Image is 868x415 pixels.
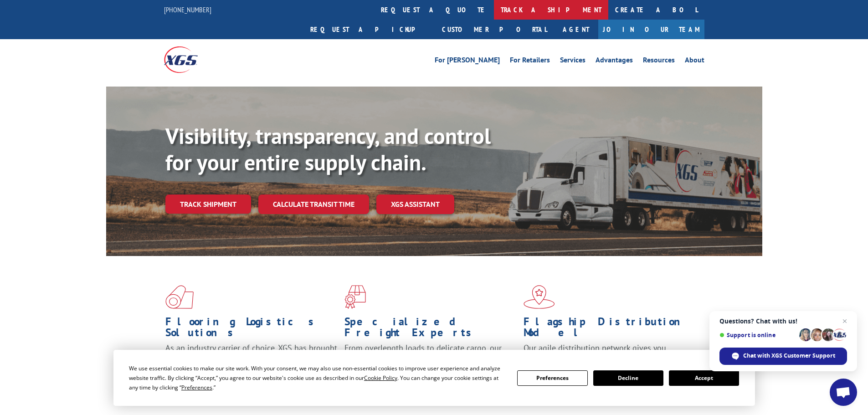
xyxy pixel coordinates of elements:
span: As an industry carrier of choice, XGS has brought innovation and dedication to flooring logistics... [165,343,337,375]
a: Resources [643,56,675,67]
p: From overlength loads to delicate cargo, our experienced staff knows the best way to move your fr... [344,343,517,383]
a: XGS ASSISTANT [376,195,454,214]
b: Visibility, transparency, and control for your entire supply chain. [165,122,491,176]
button: Accept [669,370,739,386]
a: Join Our Team [598,20,704,39]
span: Support is online [719,332,796,338]
a: [PHONE_NUMBER] [164,5,211,14]
button: Decline [593,370,663,386]
a: For [PERSON_NAME] [435,56,500,67]
a: Track shipment [165,195,251,214]
a: Calculate transit time [258,195,369,214]
span: Cookie Policy [364,374,397,382]
span: Preferences [181,384,212,391]
h1: Flooring Logistics Solutions [165,316,338,343]
h1: Specialized Freight Experts [344,316,517,343]
a: Request a pickup [303,20,435,39]
span: Chat with XGS Customer Support [743,352,835,360]
h1: Flagship Distribution Model [524,316,696,343]
span: Our agile distribution network gives you nationwide inventory management on demand. [524,343,691,364]
a: About [685,56,704,67]
a: Customer Portal [435,20,554,39]
a: Advantages [596,56,633,67]
span: Close chat [839,316,850,327]
div: We use essential cookies to make our site work. With your consent, we may also use non-essential ... [129,364,506,392]
div: Open chat [830,379,857,406]
button: Preferences [517,370,587,386]
span: Questions? Chat with us! [719,318,847,325]
a: Services [560,56,586,67]
img: xgs-icon-total-supply-chain-intelligence-red [165,285,194,309]
div: Cookie Consent Prompt [113,350,755,406]
img: xgs-icon-flagship-distribution-model-red [524,285,555,309]
a: Agent [554,20,598,39]
div: Chat with XGS Customer Support [719,348,847,365]
a: For Retailers [510,56,550,67]
img: xgs-icon-focused-on-flooring-red [344,285,366,309]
